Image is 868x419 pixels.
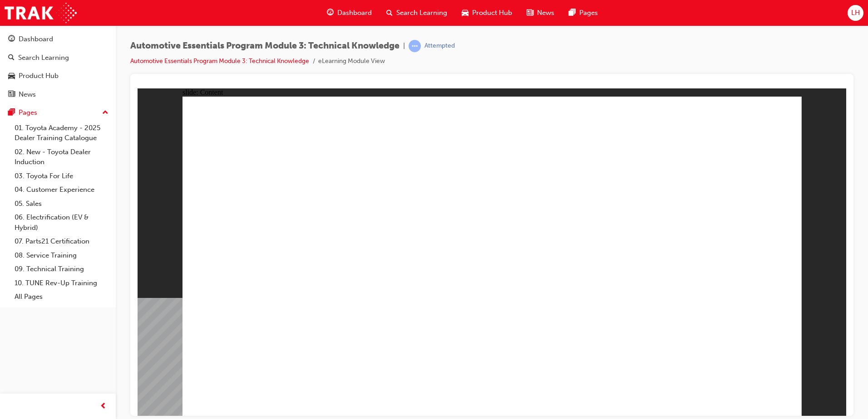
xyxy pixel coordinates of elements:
[19,89,36,100] div: News
[11,121,112,145] a: 01. Toyota Academy - 2025 Dealer Training Catalogue
[327,7,334,19] span: guage-icon
[462,7,469,19] span: car-icon
[8,109,15,117] span: pages-icon
[337,8,372,18] span: Dashboard
[11,262,112,276] a: 09. Technical Training
[11,290,112,304] a: All Pages
[562,4,605,22] a: pages-iconPages
[569,7,576,19] span: pages-icon
[11,169,112,183] a: 03. Toyota For Life
[4,86,112,103] a: News
[11,183,112,197] a: 04. Customer Experience
[4,29,112,104] button: DashboardSearch LearningProduct HubNews
[130,41,399,51] span: Automotive Essentials Program Module 3: Technical Knowledge
[19,71,59,81] div: Product Hub
[11,210,112,234] a: 06. Electrification (EV & Hybrid)
[424,42,455,50] div: Attempted
[519,4,562,22] a: news-iconNews
[396,8,447,18] span: Search Learning
[8,72,15,80] span: car-icon
[8,35,15,44] span: guage-icon
[11,234,112,248] a: 07. Parts21 Certification
[409,40,421,52] span: learningRecordVerb_ATTEMPT-icon
[19,107,37,118] div: Pages
[579,8,598,18] span: Pages
[130,57,309,65] a: Automotive Essentials Program Module 3: Technical Knowledge
[11,145,112,169] a: 02. New - Toyota Dealer Induction
[5,3,77,23] img: Trak
[454,4,519,22] a: car-iconProduct Hub
[472,8,512,18] span: Product Hub
[320,4,379,22] a: guage-iconDashboard
[318,56,385,67] li: eLearning Module View
[11,197,112,211] a: 05. Sales
[102,107,108,119] span: up-icon
[4,104,112,121] button: Pages
[11,248,112,263] a: 08. Service Training
[4,49,112,66] a: Search Learning
[11,276,112,290] a: 10. TUNE Rev-Up Training
[4,31,112,48] a: Dashboard
[379,4,454,22] a: search-iconSearch Learning
[851,8,860,18] span: LH
[8,91,15,99] span: news-icon
[403,41,405,51] span: |
[19,34,53,44] div: Dashboard
[100,401,107,412] span: prev-icon
[848,5,863,21] button: LH
[4,68,112,84] a: Product Hub
[18,53,69,63] div: Search Learning
[8,54,15,62] span: search-icon
[537,8,554,18] span: News
[386,7,393,19] span: search-icon
[527,7,533,19] span: news-icon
